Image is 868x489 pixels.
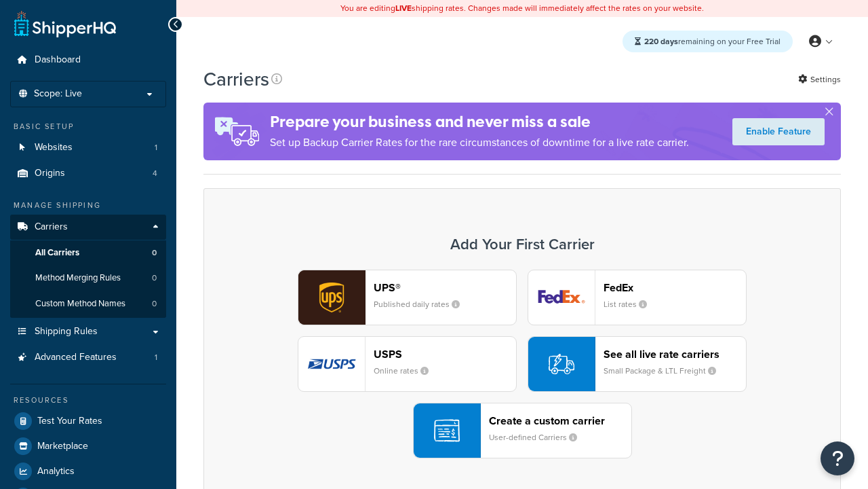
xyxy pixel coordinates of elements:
div: Manage Shipping [10,200,166,211]
div: Basic Setup [10,121,166,132]
small: Published daily rates [374,298,471,310]
button: fedEx logoFedExList rates [528,270,747,325]
img: ad-rules-rateshop-fe6ec290ccb7230408bd80ed9643f0289d75e0ffd9eb532fc0e269fcd187b520.png [203,103,270,160]
span: Scope: Live [34,88,82,100]
span: 0 [152,247,157,259]
div: Resources [10,395,166,406]
span: 0 [152,272,157,284]
a: Marketplace [10,434,166,458]
a: Advanced Features 1 [10,345,166,370]
li: Origins [10,161,166,186]
img: icon-carrier-custom-c93b8a24.svg [434,418,460,443]
header: FedEx [604,281,746,294]
span: Dashboard [35,54,81,66]
li: Websites [10,135,166,160]
p: Set up Backup Carrier Rates for the rare circumstances of downtime for a live rate carrier. [270,133,689,152]
span: 1 [155,142,157,153]
li: Custom Method Names [10,291,166,316]
header: UPS® [374,281,516,294]
span: Test Your Rates [37,416,102,427]
span: Carriers [35,221,68,233]
b: LIVE [395,2,412,14]
span: 0 [152,298,157,310]
a: Analytics [10,459,166,484]
span: Analytics [37,466,75,477]
img: fedEx logo [528,270,595,325]
a: Custom Method Names 0 [10,291,166,316]
div: remaining on your Free Trial [623,31,793,52]
span: Shipping Rules [35,326,98,338]
span: 4 [153,168,157,179]
button: Create a custom carrierUser-defined Carriers [413,403,632,458]
a: Shipping Rules [10,319,166,344]
h1: Carriers [203,66,269,92]
span: Advanced Features [35,352,117,363]
a: ShipperHQ Home [14,10,116,37]
a: Dashboard [10,48,166,73]
a: Carriers [10,215,166,240]
a: Method Merging Rules 0 [10,266,166,291]
h4: Prepare your business and never miss a sale [270,111,689,133]
li: All Carriers [10,240,166,266]
button: See all live rate carriersSmall Package & LTL Freight [528,336,747,392]
li: Carriers [10,215,166,318]
span: Origins [35,168,65,179]
span: Websites [35,142,73,153]
a: Test Your Rates [10,409,166,433]
span: Method Merging Rules [35,272,121,284]
small: User-defined Carriers [489,431,588,443]
img: ups logo [298,270,365,325]
header: See all live rate carriers [604,348,746,361]
span: All Carriers [35,247,79,259]
a: Settings [798,70,841,89]
header: USPS [374,348,516,361]
h3: Add Your First Carrier [218,236,827,253]
small: Small Package & LTL Freight [604,365,727,377]
small: Online rates [374,365,439,377]
button: Open Resource Center [821,441,854,475]
img: icon-carrier-liverate-becf4550.svg [549,351,574,377]
a: Websites 1 [10,135,166,160]
a: Origins 4 [10,161,166,186]
button: ups logoUPS®Published daily rates [298,270,517,325]
li: Advanced Features [10,345,166,370]
span: Marketplace [37,441,88,452]
a: Enable Feature [732,118,825,145]
a: All Carriers 0 [10,240,166,266]
small: List rates [604,298,658,310]
button: usps logoUSPSOnline rates [298,336,517,392]
img: usps logo [298,337,365,391]
strong: 220 days [644,35,678,48]
li: Method Merging Rules [10,266,166,291]
header: Create a custom carrier [489,414,631,427]
span: Custom Method Names [35,298,125,310]
span: 1 [155,352,157,363]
